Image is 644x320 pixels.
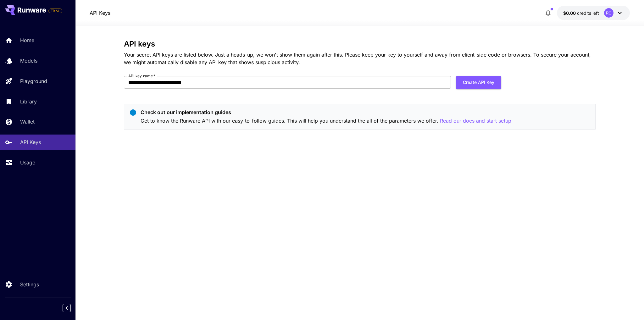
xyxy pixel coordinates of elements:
p: Check out our implementation guides [141,108,511,116]
button: Create API Key [456,76,501,89]
a: API Keys [90,9,110,17]
h3: API keys [124,40,596,48]
p: Home [20,36,34,44]
p: Your secret API keys are listed below. Just a heads-up, we won't show them again after this. Plea... [124,51,596,66]
div: $0.00 [563,10,599,16]
span: $0.00 [563,10,577,16]
div: Collapse sidebar [67,302,75,314]
label: API key name [128,73,155,79]
div: RC [604,8,613,18]
p: Usage [20,159,35,166]
button: Collapse sidebar [63,304,71,312]
span: TRIAL [49,8,62,13]
p: Models [20,57,37,64]
p: Get to know the Runware API with our easy-to-follow guides. This will help you understand the all... [141,117,511,125]
p: Library [20,98,37,105]
nav: breadcrumb [90,9,110,17]
p: Playground [20,77,47,85]
span: Add your payment card to enable full platform functionality. [48,7,62,14]
button: $0.00RC [557,6,630,20]
p: API Keys [20,138,41,146]
p: Settings [20,281,39,288]
button: Read our docs and start setup [440,117,511,125]
p: Wallet [20,118,35,125]
span: credits left [577,10,599,16]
